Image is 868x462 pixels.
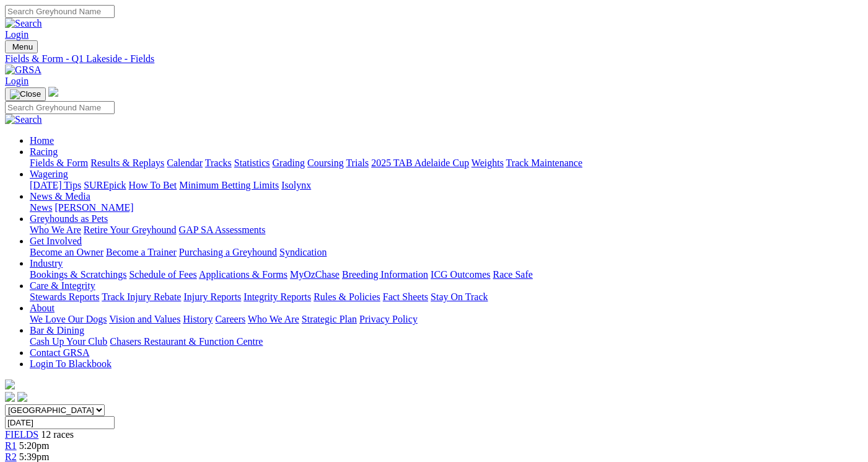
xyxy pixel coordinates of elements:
a: Chasers Restaurant & Function Centre [110,336,263,347]
input: Search [5,101,115,114]
span: 12 races [41,429,74,440]
div: Racing [30,158,863,169]
div: Wagering [30,180,863,191]
input: Select date [5,416,115,429]
a: Coursing [307,158,344,168]
img: logo-grsa-white.png [5,380,15,389]
a: Login [5,76,28,86]
a: Login To Blackbook [30,358,112,369]
a: Syndication [279,247,327,257]
a: SUREpick [84,180,126,190]
img: twitter.svg [17,392,27,402]
a: Cash Up Your Club [30,336,107,347]
img: logo-grsa-white.png [48,87,58,97]
a: How To Bet [129,180,177,190]
a: Breeding Information [342,269,428,280]
div: Bar & Dining [30,336,863,347]
a: Minimum Betting Limits [179,180,279,190]
a: Isolynx [281,180,311,190]
a: Results & Replays [90,158,164,168]
a: Who We Are [248,314,299,324]
a: Login [5,29,28,40]
a: [PERSON_NAME] [55,202,133,213]
a: R2 [5,451,17,462]
a: Get Involved [30,236,82,246]
a: Fields & Form - Q1 Lakeside - Fields [5,53,863,64]
a: MyOzChase [290,269,340,280]
a: FIELDS [5,429,38,440]
button: Toggle navigation [5,87,46,101]
a: Wagering [30,169,68,179]
div: Industry [30,269,863,280]
a: Contact GRSA [30,347,89,358]
a: Become a Trainer [106,247,177,257]
a: News [30,202,52,213]
a: Bar & Dining [30,325,84,335]
div: Greyhounds as Pets [30,224,863,236]
a: Racing [30,146,58,157]
img: Search [5,18,42,29]
a: Home [30,135,54,146]
a: Integrity Reports [243,291,311,302]
a: R1 [5,440,17,451]
img: Search [5,114,42,125]
a: Calendar [167,158,203,168]
a: Fields & Form [30,158,88,168]
a: Careers [215,314,245,324]
a: Stewards Reports [30,291,99,302]
div: Care & Integrity [30,291,863,303]
a: Who We Are [30,224,81,235]
a: News & Media [30,191,90,202]
img: facebook.svg [5,392,15,402]
a: Privacy Policy [359,314,418,324]
span: Menu [12,42,33,51]
a: Injury Reports [183,291,241,302]
a: Grading [273,158,305,168]
a: Rules & Policies [313,291,380,302]
img: GRSA [5,64,42,76]
a: Schedule of Fees [129,269,196,280]
div: News & Media [30,202,863,213]
a: Tracks [205,158,232,168]
a: We Love Our Dogs [30,314,107,324]
a: Trials [346,158,369,168]
a: History [183,314,213,324]
a: About [30,303,55,313]
input: Search [5,5,115,18]
span: 5:20pm [19,440,50,451]
a: Race Safe [493,269,532,280]
a: Retire Your Greyhound [84,224,177,235]
div: Get Involved [30,247,863,258]
a: Purchasing a Greyhound [179,247,277,257]
a: Become an Owner [30,247,103,257]
a: 2025 TAB Adelaide Cup [371,158,469,168]
a: Track Injury Rebate [102,291,181,302]
a: Applications & Forms [199,269,287,280]
a: Stay On Track [431,291,488,302]
a: [DATE] Tips [30,180,81,190]
a: Strategic Plan [302,314,357,324]
a: Weights [471,158,504,168]
span: 5:39pm [19,451,50,462]
a: ICG Outcomes [431,269,490,280]
a: Bookings & Scratchings [30,269,126,280]
a: GAP SA Assessments [179,224,266,235]
a: Fact Sheets [383,291,428,302]
a: Statistics [234,158,270,168]
a: Track Maintenance [506,158,582,168]
div: About [30,314,863,325]
button: Toggle navigation [5,40,38,53]
img: Close [10,89,41,99]
a: Industry [30,258,63,269]
a: Greyhounds as Pets [30,213,108,224]
a: Vision and Values [109,314,180,324]
a: Care & Integrity [30,280,95,291]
